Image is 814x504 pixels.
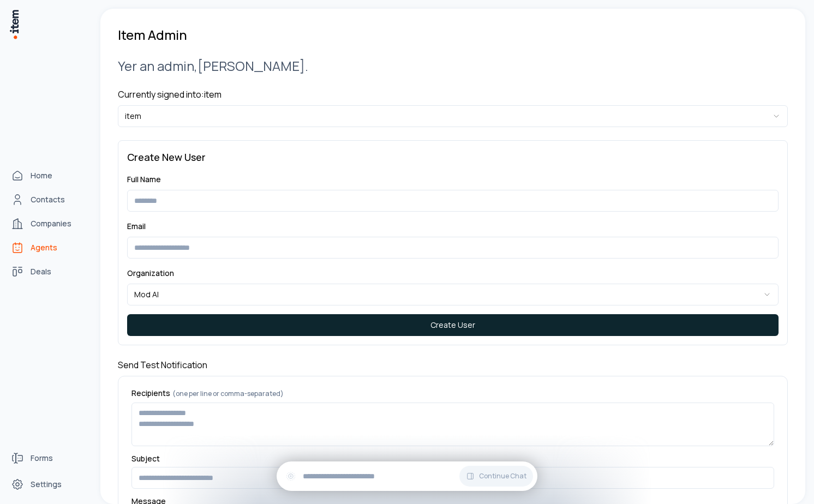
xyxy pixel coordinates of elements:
span: Home [31,170,52,181]
span: Forms [31,453,53,464]
button: Continue Chat [459,466,533,487]
button: Create User [127,314,779,336]
a: Settings [7,473,89,495]
a: Contacts [7,189,89,211]
h1: Item Admin [118,26,187,44]
span: Agents [31,242,57,253]
label: Organization [127,268,174,278]
span: Companies [31,218,71,229]
span: Continue Chat [479,472,526,481]
label: Subject [131,455,774,463]
h4: Send Test Notification [118,358,788,371]
div: Continue Chat [277,461,537,491]
label: Email [127,221,146,231]
a: Forms [7,447,89,469]
label: Recipients [131,389,774,398]
img: Item Brain Logo [9,9,20,40]
a: deals [7,261,89,283]
span: (one per line or comma-separated) [172,389,284,398]
span: Deals [31,266,51,277]
span: Contacts [31,194,65,205]
h4: Currently signed into: item [118,88,788,101]
span: Settings [31,479,62,490]
a: Companies [7,213,89,235]
h3: Create New User [127,149,779,165]
label: Full Name [127,174,161,184]
a: Home [7,165,89,187]
h2: Yer an admin, [PERSON_NAME] . [118,57,788,75]
a: Agents [7,237,89,259]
